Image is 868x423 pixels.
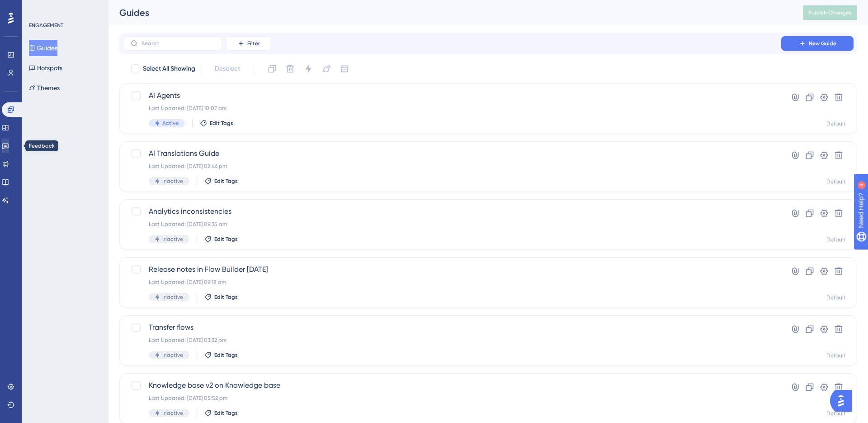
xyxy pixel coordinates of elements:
div: ENGAGEMENT [29,22,63,29]
span: Edit Tags [214,409,238,417]
div: Default [826,294,846,301]
input: Search [142,40,215,47]
span: Edit Tags [214,178,238,185]
span: Filter [247,40,260,47]
iframe: UserGuiding AI Assistant Launcher [830,387,857,414]
div: Default [826,120,846,127]
div: Default [826,178,846,185]
span: New Guide [809,40,836,47]
button: Filter [226,36,271,51]
button: Hotspots [29,60,62,76]
button: Themes [29,80,60,96]
button: Deselect [207,61,248,77]
button: Edit Tags [200,120,233,127]
span: Inactive [162,351,183,359]
button: Edit Tags [204,351,238,359]
span: AI Translations Guide [149,148,755,159]
div: Last Updated: [DATE] 09:18 am [149,279,755,286]
span: Select All Showing [143,63,195,74]
div: 4 [63,5,66,12]
span: Edit Tags [214,351,238,359]
button: Guides [29,40,57,56]
button: Edit Tags [204,178,238,185]
span: Analytics inconsistencies [149,206,755,217]
span: AI Agents [149,90,755,101]
span: Active [162,120,179,127]
button: Edit Tags [204,236,238,243]
span: Release notes in Flow Builder [DATE] [149,264,755,275]
span: Transfer flows [149,322,755,333]
div: Default [826,410,846,417]
button: Edit Tags [204,293,238,301]
div: Last Updated: [DATE] 10:07 am [149,105,755,112]
span: Inactive [162,236,183,243]
div: Last Updated: [DATE] 05:52 pm [149,394,755,402]
span: Inactive [162,178,183,185]
div: Last Updated: [DATE] 03:32 pm [149,336,755,344]
div: Default [826,236,846,243]
div: Last Updated: [DATE] 09:35 am [149,221,755,228]
span: Knowledge base v2 on Knowledge base [149,380,755,391]
div: Default [826,352,846,359]
span: Edit Tags [214,293,238,301]
div: Last Updated: [DATE] 02:46 pm [149,163,755,170]
div: Guides [119,6,780,19]
span: Inactive [162,409,183,417]
span: Inactive [162,293,183,301]
span: Publish Changes [808,9,852,16]
span: Need Help? [21,2,57,13]
button: New Guide [781,36,854,51]
span: Deselect [215,63,240,74]
span: Edit Tags [214,236,238,243]
span: Edit Tags [210,120,233,127]
button: Edit Tags [204,409,238,417]
button: Publish Changes [803,5,857,20]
